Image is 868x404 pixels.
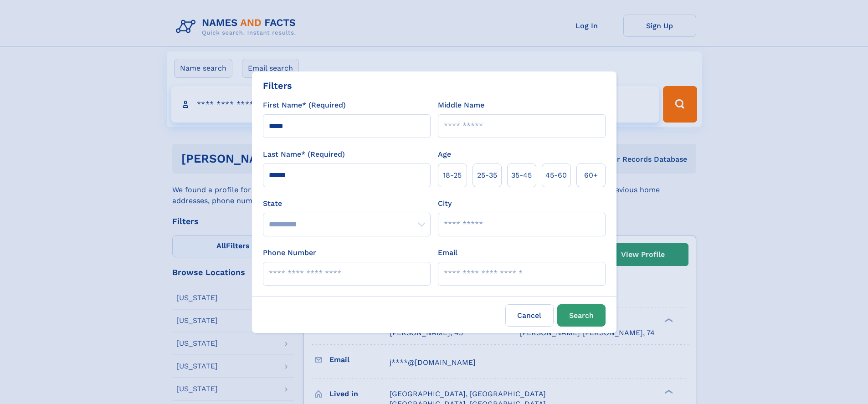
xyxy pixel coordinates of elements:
[584,170,598,181] span: 60+
[505,304,554,327] label: Cancel
[443,170,462,181] span: 18‑25
[438,149,451,160] label: Age
[438,100,484,111] label: Middle Name
[545,170,567,181] span: 45‑60
[263,79,292,92] div: Filters
[477,170,497,181] span: 25‑35
[263,100,346,111] label: First Name* (Required)
[557,304,606,327] button: Search
[263,198,431,209] label: State
[438,198,452,209] label: City
[263,149,345,160] label: Last Name* (Required)
[511,170,532,181] span: 35‑45
[263,247,316,258] label: Phone Number
[438,247,457,258] label: Email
